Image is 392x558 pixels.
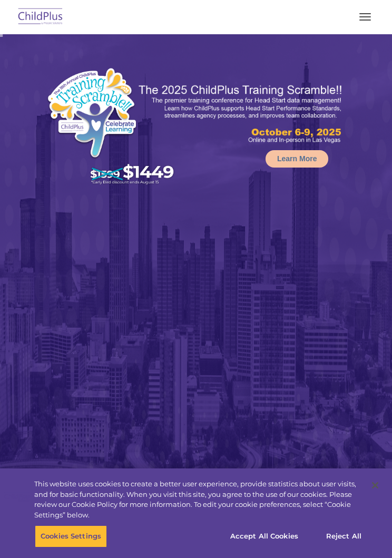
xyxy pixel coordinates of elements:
div: This website uses cookies to create a better user experience, provide statistics about user visit... [34,479,364,520]
button: Cookies Settings [35,525,107,547]
button: Accept All Cookies [224,525,304,547]
a: Learn More [266,150,328,168]
span: Last name [169,61,201,69]
img: ChildPlus by Procare Solutions [16,5,65,30]
button: Close [364,474,387,497]
button: Reject All [311,525,377,547]
span: Phone number [169,104,213,112]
